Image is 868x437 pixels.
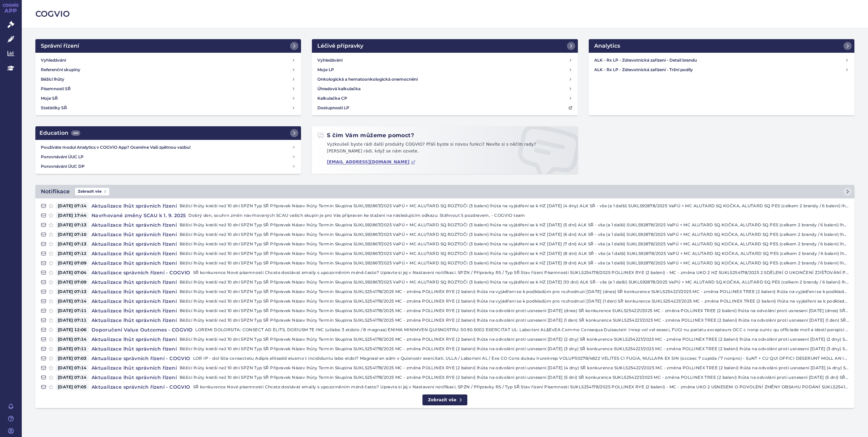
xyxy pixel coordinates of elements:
h4: Dostupnosti LP [317,104,349,111]
a: Porovnávání ÚUC DP [38,162,298,171]
p: Běžící lhůty kratší než 10 dní SPZN Typ SŘ Přípravek Název lhůty Termín Skupina SUKLS92867/2025 V... [180,260,849,266]
p: Běžící lhůty kratší než 10 dní SPZN Typ SŘ Přípravek Název lhůty Termín Skupina SUKLS254178/2025 ... [180,317,849,324]
h4: ALK - Rx LP - Zdravotnická zařízení - Tržní podíly [594,66,845,73]
h4: Aktualizace lhůt správních řízení [89,345,180,352]
span: [DATE] 07:13 [56,288,89,295]
p: Běžící lhůty kratší než 10 dní SPZN Typ SŘ Přípravek Název lhůty Termín Skupina SUKLS92867/2025 V... [180,203,849,209]
h4: Onkologická a hematoonkologická onemocnění [317,76,418,83]
h4: Běžící lhůty [41,76,64,83]
span: [DATE] 07:10 [56,231,89,238]
a: Dostupnosti LP [315,103,575,113]
span: [DATE] 07:12 [56,250,89,257]
p: SŘ konkurence Nové písemnosti Chcete dostávat emaily s upozorněním méně často? Upravte si jej v N... [193,269,849,276]
span: [DATE] 07:09 [56,260,89,266]
span: [DATE] 07:11 [56,317,89,324]
span: [DATE] 07:14 [56,374,89,381]
a: Správní řízení [35,39,301,53]
h4: Doporučení Value Outcomes - COGVIO [89,326,196,333]
a: Běžící lhůty [38,75,298,84]
h4: Moje LP [317,66,334,73]
a: Onkologická a hematoonkologická onemocnění [315,75,575,84]
h4: Aktualizace lhůt správních řízení [89,288,180,295]
span: [DATE] 17:44 [56,212,89,219]
span: [DATE] 07:13 [56,241,89,247]
h4: Aktualizace lhůt správních řízení [89,365,180,371]
h4: Aktualizace lhůt správních řízení [89,203,180,209]
p: Běžící lhůty kratší než 10 dní SPZN Typ SŘ Přípravek Název lhůty Termín Skupina SUKLS254178/2025 ... [180,345,849,352]
a: Kalkulačka CP [315,94,575,103]
p: Běžící lhůty kratší než 10 dní SPZN Typ SŘ Přípravek Název lhůty Termín Skupina SUKLS254178/2025 ... [180,365,849,371]
p: Běžící lhůty kratší než 10 dní SPZN Typ SŘ Přípravek Název lhůty Termín Skupina SUKLS92867/2025 V... [180,279,849,286]
span: [DATE] 12:06 [56,326,89,333]
h4: Aktualizace lhůt správních řízení [89,250,180,257]
a: Referenční skupiny [38,65,298,75]
span: [DATE] 07:05 [56,384,89,390]
h2: Notifikace [41,188,70,196]
h4: Porovnávání ÚUC DP [41,163,292,170]
h4: Aktualizace lhůt správních řízení [89,260,180,266]
h4: Aktualizace lhůt správních řízení [89,298,180,305]
a: Moje SŘ [38,94,298,103]
a: [EMAIL_ADDRESS][DOMAIN_NAME] [327,160,416,165]
p: Běžící lhůty kratší než 10 dní SPZN Typ SŘ Přípravek Název lhůty Termín Skupina SUKLS254178/2025 ... [180,298,849,305]
p: Běžící lhůty kratší než 10 dní SPZN Typ SŘ Přípravek Název lhůty Termín Skupina SUKLS254178/2025 ... [180,374,849,381]
h4: Navrhované změny SCAU k 1. 9. 2025 [89,212,189,219]
h4: Vyhledávání [41,57,66,64]
span: 439 [71,130,80,136]
h2: COGVIO [35,8,854,20]
h4: Aktualizace správních řízení - COGVIO [89,384,193,390]
a: ALK - Rx LP - Zdravotnická zařízení - Tržní podíly [591,65,852,75]
h4: Vyhledávání [317,57,343,64]
p: Dobrý den, souhrn změn navrhovaných SCAU vašich skupin je pro Vás připraven ke stažení na následu... [188,212,849,219]
a: ALK - Rx LP - Zdravotnická zařízení - Detail brandu [591,55,852,65]
h4: Moje SŘ [41,95,58,102]
p: Běžící lhůty kratší než 10 dní SPZN Typ SŘ Přípravek Název lhůty Termín Skupina SUKLS254178/2025 ... [180,288,849,295]
h4: Aktualizace lhůt správních řízení [89,279,180,286]
a: Statistiky SŘ [38,103,298,113]
p: Běžící lhůty kratší než 10 dní SPZN Typ SŘ Přípravek Název lhůty Termín Skupina SUKLS92867/2025 V... [180,241,849,247]
h4: Referenční skupiny [41,66,80,73]
a: Používáte modul Analytics v COGVIO App? Oceníme Vaši zpětnou vazbu! [38,143,298,152]
span: [DATE] 07:14 [56,298,89,305]
span: [DATE] 07:03 [56,355,89,362]
h4: Písemnosti SŘ [41,85,71,92]
a: Písemnosti SŘ [38,84,298,94]
p: Běžící lhůty kratší než 10 dní SPZN Typ SŘ Přípravek Název lhůty Termín Skupina SUKLS92867/2025 V... [180,222,849,228]
h2: Léčivé přípravky [317,42,363,50]
span: [DATE] 07:09 [56,279,89,286]
a: Moje LP [315,65,575,75]
h4: Používáte modul Analytics v COGVIO App? Oceníme Vaši zpětnou vazbu! [41,144,292,151]
h4: Aktualizace lhůt správních řízení [89,241,180,247]
a: Vyhledávání [315,55,575,65]
a: Porovnávání ÚUC LP [38,152,298,162]
h4: Kalkulačka CP [317,95,347,102]
a: Analytics [589,39,854,53]
h4: Aktualizace správních řízení - COGVIO [89,355,193,362]
h2: Education [39,129,80,137]
p: Vyzkoušeli byste rádi další produkty COGVIO? Přáli byste si novou funkci? Nevíte si s něčím rady?... [317,141,572,157]
span: [DATE] 07:13 [56,222,89,228]
h4: Statistiky SŘ [41,104,67,111]
h4: Aktualizace lhůt správních řízení [89,374,180,381]
h4: Aktualizace lhůt správních řízení [89,336,180,343]
h4: Aktualizace lhůt správních řízení [89,317,180,324]
h2: S čím Vám můžeme pomoct? [317,132,414,139]
h4: Aktualizace lhůt správních řízení [89,231,180,238]
span: [DATE] 07:14 [56,365,89,371]
p: LOR IP - dol Sita consectetu Adipis elitsedd eiusmo t incididuntu labo etdol? Magnaal en adm v Qu... [193,355,849,362]
a: NotifikaceZobrazit vše [35,185,854,198]
h4: Aktualizace správních řízení - COGVIO [89,269,193,276]
h4: Aktualizace lhůt správních řízení [89,222,180,228]
span: [DATE] 07:11 [56,345,89,352]
span: Zobrazit vše [75,188,109,195]
h4: Aktualizace lhůt správních řízení [89,307,180,314]
p: SŘ konkurence Nové písemnosti Chcete dostávat emaily s upozorněním méně často? Upravte si jej v N... [193,384,849,390]
h4: Úhradová kalkulačka [317,85,361,92]
h4: Porovnávání ÚUC LP [41,153,292,160]
h2: Analytics [594,42,620,50]
h4: ALK - Rx LP - Zdravotnická zařízení - Detail brandu [594,57,845,64]
span: [DATE] 07:14 [56,203,89,209]
a: Vyhledávání [38,55,298,65]
a: Zobrazit vše [422,394,467,406]
span: [DATE] 07:14 [56,336,89,343]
